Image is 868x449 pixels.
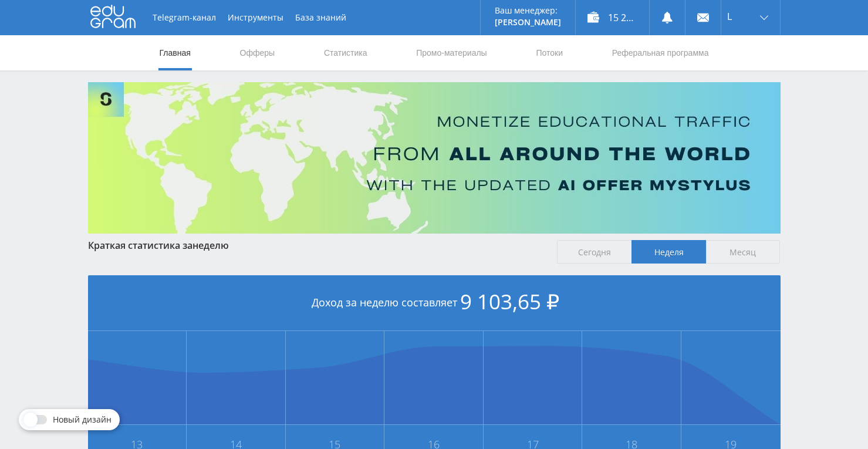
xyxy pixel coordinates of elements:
[192,239,229,252] span: неделю
[631,240,706,264] span: Неделя
[286,440,384,449] span: 15
[727,12,732,21] span: L
[611,35,710,70] a: Реферальная программа
[323,35,369,70] a: Статистика
[415,35,488,70] a: Промо-материалы
[89,440,186,449] span: 13
[385,440,482,449] span: 16
[158,35,192,70] a: Главная
[88,275,781,331] div: Доход за неделю составляет
[495,6,561,15] p: Ваш менеджер:
[484,440,582,449] span: 17
[557,240,631,264] span: Сегодня
[187,440,285,449] span: 14
[88,82,781,234] img: Banner
[239,35,276,70] a: Офферы
[88,240,546,251] div: Краткая статистика за
[495,18,561,27] p: [PERSON_NAME]
[53,415,112,424] span: Новый дизайн
[583,440,680,449] span: 18
[460,288,559,315] span: 9 103,65 ₽
[535,35,564,70] a: Потоки
[682,440,780,449] span: 19
[706,240,781,264] span: Месяц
